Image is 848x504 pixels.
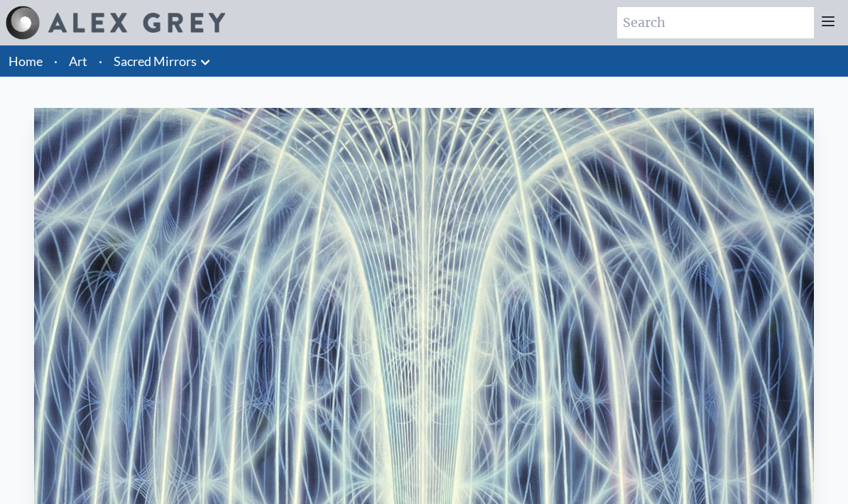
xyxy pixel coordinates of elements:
[48,45,63,77] li: ·
[114,51,197,71] a: Sacred Mirrors
[617,7,814,38] input: Search
[9,53,43,69] a: Home
[93,45,108,77] li: ·
[69,51,87,71] a: Art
